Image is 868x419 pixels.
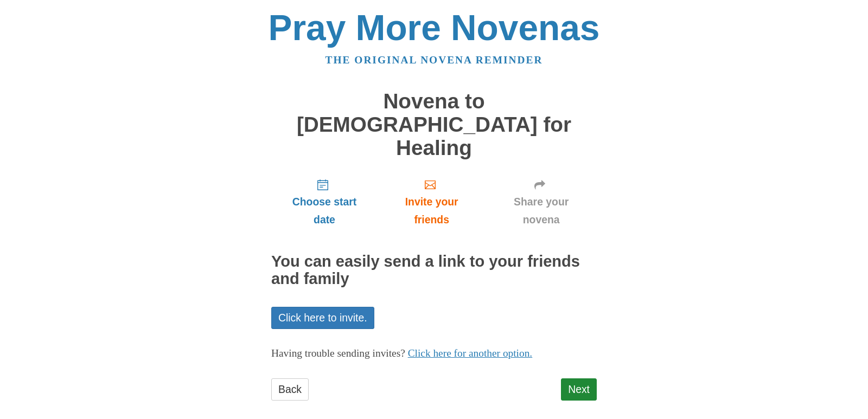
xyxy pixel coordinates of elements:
a: Invite your friends [378,170,486,235]
a: Click here for another option. [408,347,533,359]
span: Having trouble sending invites? [271,347,405,359]
a: Share your novena [486,170,597,235]
a: Choose start date [271,170,378,235]
a: Pray More Novenas [269,8,600,48]
h2: You can easily send a link to your friends and family [271,253,597,288]
a: Click here to invite. [271,307,374,329]
a: Next [561,378,597,401]
a: The original novena reminder [325,54,543,66]
a: Back [271,378,309,401]
span: Choose start date [282,193,367,229]
span: Invite your friends [388,193,475,229]
h1: Novena to [DEMOGRAPHIC_DATA] for Healing [271,90,597,159]
span: Share your novena [496,193,586,229]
